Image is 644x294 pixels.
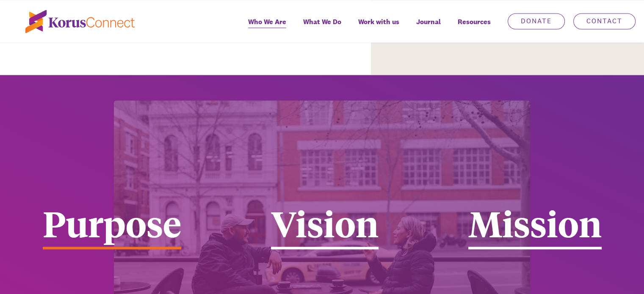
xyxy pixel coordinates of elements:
[25,10,135,33] img: korus-connect%2Fc5177985-88d5-491d-9cd7-4a1febad1357_logo.svg
[303,16,341,28] span: What We Do
[449,12,499,42] div: Resources
[295,12,350,42] a: What We Do
[248,16,286,28] span: Who We Are
[240,12,295,42] a: Who We Are
[350,12,408,42] a: Work with us
[408,12,449,42] a: Journal
[416,16,441,28] span: Journal
[358,16,399,28] span: Work with us
[573,13,636,29] a: Contact
[43,205,181,249] div: Purpose
[271,205,379,249] div: Vision
[508,13,565,29] a: Donate
[468,205,602,249] div: Mission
